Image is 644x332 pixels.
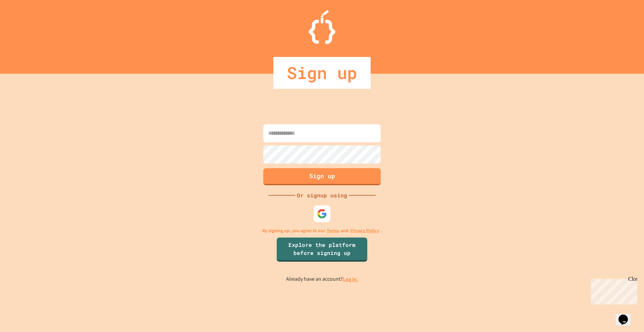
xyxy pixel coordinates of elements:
div: Chat with us now!Close [3,3,46,43]
a: Terms [327,227,339,234]
p: Already have an account? [286,275,358,283]
iframe: chat widget [616,305,637,325]
img: google-icon.svg [317,209,327,219]
img: Logo.svg [309,10,335,44]
a: Explore the platform before signing up [277,238,367,262]
div: Sign up [273,57,371,89]
iframe: chat widget [588,276,637,305]
p: By signing up, you agree to our and . [262,227,382,234]
div: Or signup using [295,191,349,199]
a: Log in. [343,276,358,283]
a: Privacy Policy [350,227,379,234]
button: Sign up [263,168,381,185]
